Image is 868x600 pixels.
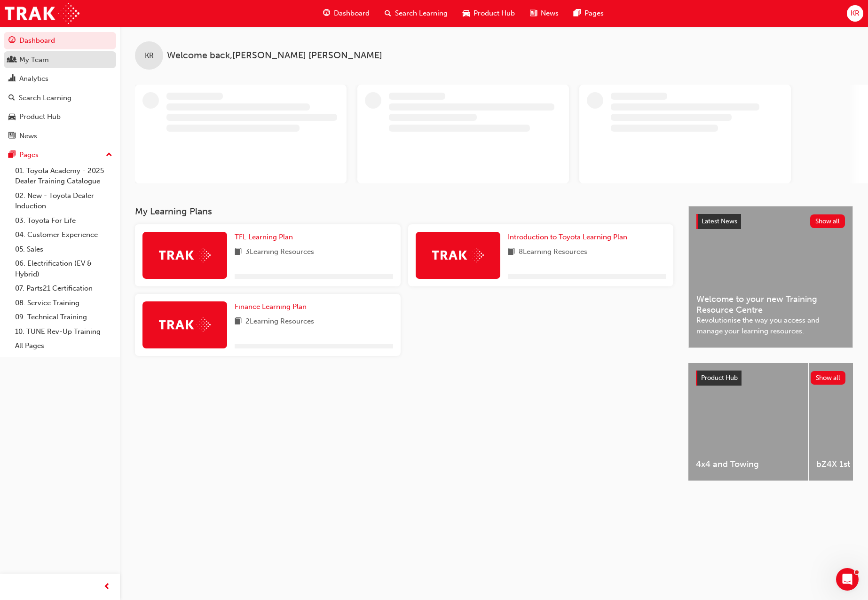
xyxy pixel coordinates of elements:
span: KR [145,50,154,61]
span: News [541,8,559,19]
a: search-iconSearch Learning [377,4,455,23]
span: Welcome to your new Training Resource Centre [696,294,845,315]
a: My Team [4,51,116,69]
button: KR [847,5,863,22]
span: chart-icon [8,75,16,83]
a: TFL Learning Plan [235,232,297,243]
img: Trak [159,248,211,262]
a: pages-iconPages [566,4,611,23]
span: pages-icon [574,8,581,19]
a: Latest NewsShow allWelcome to your new Training Resource CentreRevolutionise the way you access a... [688,206,853,348]
span: Introduction to Toyota Learning Plan [508,233,627,241]
a: News [4,127,116,145]
a: Finance Learning Plan [235,301,310,312]
span: book-icon [235,246,242,258]
span: pages-icon [8,151,16,159]
span: car-icon [8,113,16,121]
div: Product Hub [19,111,61,122]
a: Analytics [4,70,116,87]
span: TFL Learning Plan [235,233,293,241]
img: Trak [432,248,484,262]
span: 8 Learning Resources [519,246,587,258]
button: Pages [4,146,116,164]
a: Product HubShow all [696,371,845,386]
img: Trak [5,3,79,24]
a: Dashboard [4,32,116,49]
span: prev-icon [103,581,110,593]
span: up-icon [106,149,112,161]
a: 03. Toyota For Life [11,213,116,228]
span: Welcome back , [PERSON_NAME] [PERSON_NAME] [167,50,382,61]
div: News [19,131,37,142]
iframe: Intercom live chat [836,568,859,591]
span: Product Hub [701,374,738,382]
div: My Team [19,55,49,65]
span: guage-icon [323,8,330,19]
span: guage-icon [8,37,16,45]
h3: My Learning Plans [135,206,673,217]
div: Search Learning [19,93,71,103]
span: KR [851,8,860,19]
a: Product Hub [4,108,116,126]
a: Introduction to Toyota Learning Plan [508,232,631,243]
a: 08. Service Training [11,296,116,310]
span: search-icon [8,94,15,103]
a: 06. Electrification (EV & Hybrid) [11,256,116,281]
a: 4x4 and Towing [688,363,808,481]
a: 04. Customer Experience [11,228,116,242]
a: 09. Technical Training [11,310,116,324]
span: 2 Learning Resources [245,316,314,328]
div: Pages [19,150,39,160]
a: All Pages [11,339,116,353]
span: Revolutionise the way you access and manage your learning resources. [696,315,845,336]
span: Latest News [702,217,737,225]
a: guage-iconDashboard [316,4,377,23]
span: Search Learning [395,8,448,19]
span: car-icon [463,8,470,19]
span: 3 Learning Resources [245,246,314,258]
a: 05. Sales [11,242,116,257]
span: people-icon [8,56,16,64]
span: Dashboard [334,8,370,19]
span: Pages [584,8,604,19]
span: news-icon [530,8,537,19]
button: Show all [810,214,845,228]
span: search-icon [385,8,391,19]
span: Product Hub [473,8,515,19]
span: news-icon [8,132,16,141]
span: 4x4 and Towing [696,459,801,470]
a: 10. TUNE Rev-Up Training [11,324,116,339]
button: Show all [811,371,846,385]
a: car-iconProduct Hub [455,4,522,23]
a: 02. New - Toyota Dealer Induction [11,189,116,213]
a: 07. Parts21 Certification [11,281,116,296]
img: Trak [159,317,211,332]
a: news-iconNews [522,4,566,23]
span: book-icon [235,316,242,328]
span: book-icon [508,246,515,258]
a: 01. Toyota Academy - 2025 Dealer Training Catalogue [11,164,116,189]
div: Analytics [19,73,48,84]
button: DashboardMy TeamAnalyticsSearch LearningProduct HubNews [4,30,116,146]
a: Latest NewsShow all [696,214,845,229]
span: Finance Learning Plan [235,302,307,311]
a: Search Learning [4,89,116,107]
